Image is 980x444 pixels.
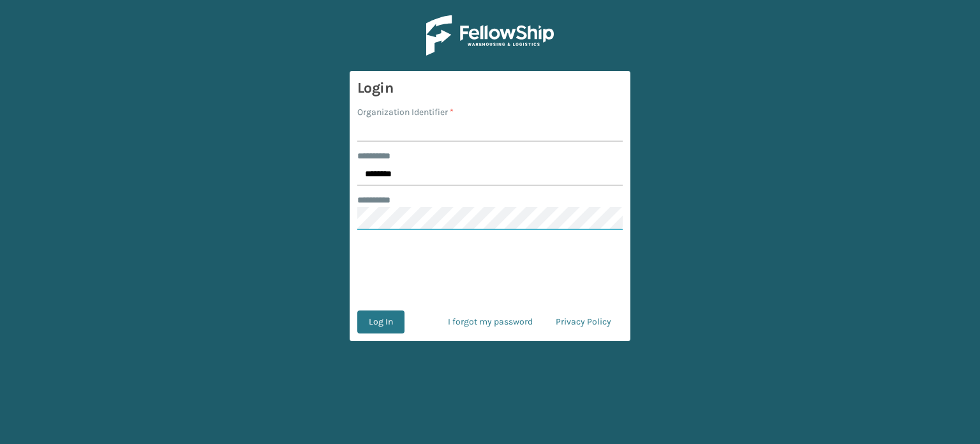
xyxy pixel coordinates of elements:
[357,105,454,119] label: Organization Identifier
[357,79,623,98] h3: Login
[436,310,544,333] a: I forgot my password
[357,310,405,333] button: Log In
[544,310,623,333] a: Privacy Policy
[393,245,587,295] iframe: reCAPTCHA
[426,15,554,56] img: Logo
